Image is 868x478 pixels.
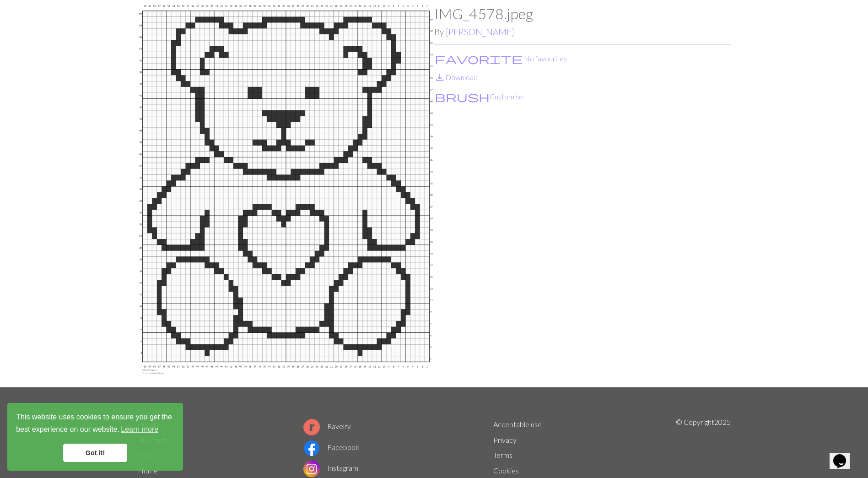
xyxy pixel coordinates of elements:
div: cookieconsent [7,403,183,471]
a: dismiss cookie message [63,444,127,462]
span: This website uses cookies to ensure you get the best experience on our website. [16,412,174,436]
a: learn more about cookies [119,423,160,436]
button: CustomiseCustomise [434,91,523,103]
a: Ravelry [303,422,351,430]
iframe: chat widget [830,441,859,469]
a: Cookies [493,466,519,475]
img: IMG_4578.jpeg [138,5,434,387]
span: favorite [435,52,523,65]
h2: By [434,27,731,37]
a: Facebook [303,443,359,451]
i: Customise [435,91,490,102]
img: Instagram logo [303,461,320,477]
a: Instagram [303,463,358,472]
a: Acceptable use [493,420,542,429]
button: Favourite No favourites [434,53,567,65]
h1: IMG_4578.jpeg [434,5,731,22]
a: DownloadDownload [434,73,478,81]
i: Download [434,72,445,83]
span: brush [435,90,490,103]
a: Home [138,466,158,475]
i: Favourite [435,53,523,64]
span: save_alt [434,71,445,84]
a: Terms [493,451,512,459]
a: [PERSON_NAME] [446,27,514,37]
img: Ravelry logo [303,419,320,435]
img: Facebook logo [303,440,320,456]
a: Privacy [493,435,517,444]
